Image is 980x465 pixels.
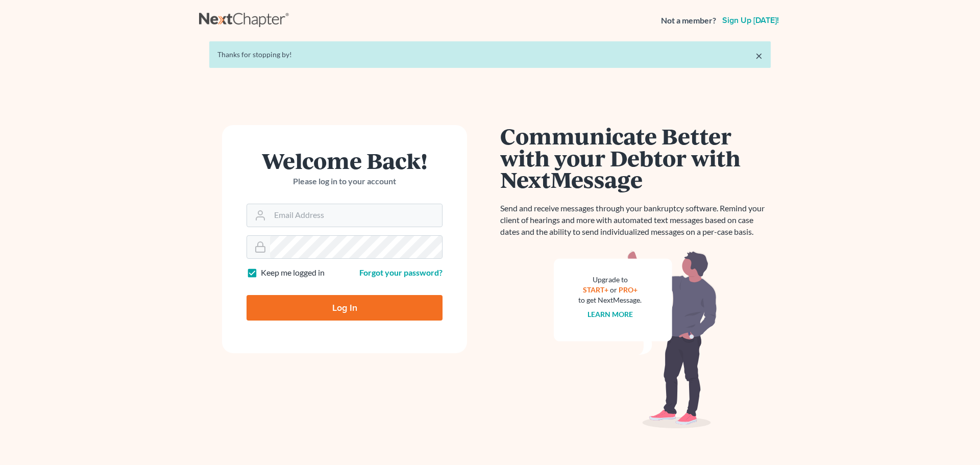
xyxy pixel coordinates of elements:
h1: Welcome Back! [247,150,443,172]
a: PRO+ [619,285,638,294]
a: Forgot your password? [359,267,443,277]
p: Please log in to your account [247,176,443,187]
a: Learn more [587,310,633,319]
span: or [610,285,617,294]
a: START+ [583,285,608,294]
input: Email Address [270,204,442,227]
strong: Not a member? [661,15,716,27]
label: Keep me logged in [261,267,325,279]
p: Send and receive messages through your bankruptcy software. Remind your client of hearings and mo... [500,203,771,238]
a: × [755,50,763,62]
div: Thanks for stopping by! [217,50,763,60]
input: Log In [247,295,443,321]
img: nextmessage_bg-59042aed3d76b12b5cd301f8e5b87938c9018125f34e5fa2b7a6b67550977c72.svg [554,250,717,429]
div: Upgrade to [578,275,642,285]
div: to get NextMessage. [578,295,642,305]
h1: Communicate Better with your Debtor with NextMessage [500,125,771,190]
a: Sign up [DATE]! [720,16,781,25]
